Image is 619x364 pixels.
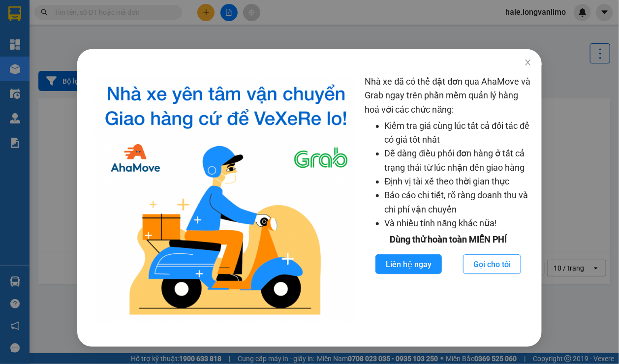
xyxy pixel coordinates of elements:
[95,75,357,322] img: logo
[365,75,532,322] div: Nhà xe đã có thể đặt đơn qua AhaMove và Grab ngay trên phần mềm quản lý hàng hoá với các chức năng:
[385,175,532,188] li: Định vị tài xế theo thời gian thực
[524,59,532,66] span: close
[385,188,532,216] li: Báo cáo chi tiết, rõ ràng doanh thu và chi phí vận chuyển
[463,254,521,274] button: Gọi cho tôi
[385,119,532,147] li: Kiểm tra giá cùng lúc tất cả đối tác để có giá tốt nhất
[385,216,532,230] li: Và nhiều tính năng khác nữa!
[386,258,432,271] span: Liên hệ ngay
[365,233,532,246] div: Dùng thử hoàn toàn MIỄN PHÍ
[385,147,532,175] li: Dễ dàng điều phối đơn hàng ở tất cả trạng thái từ lúc nhận đến giao hàng
[473,258,511,271] span: Gọi cho tôi
[375,254,442,274] button: Liên hệ ngay
[514,49,542,77] button: Close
